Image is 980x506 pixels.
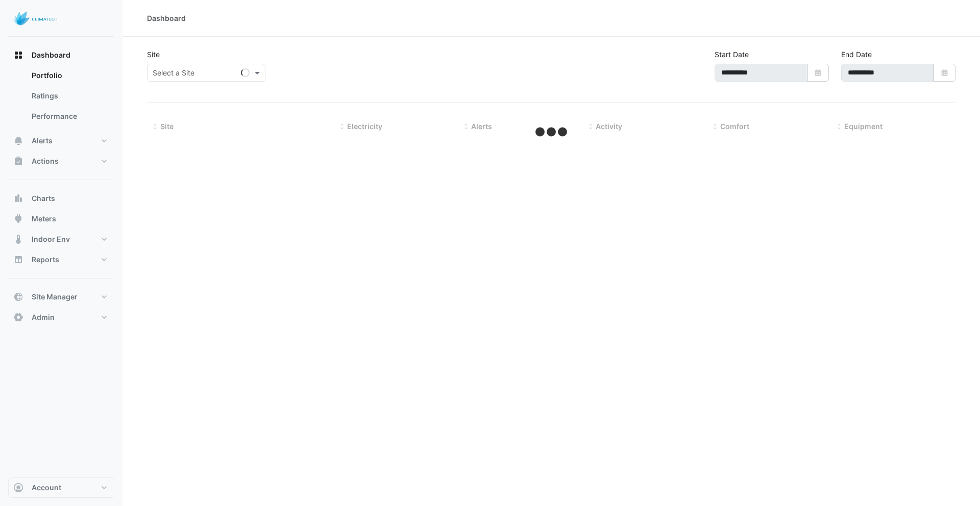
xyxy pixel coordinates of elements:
span: Meters [32,214,56,224]
a: Performance [23,106,114,127]
button: Reports [8,249,114,270]
span: Charts [32,193,55,204]
button: Alerts [8,131,114,151]
label: Start Date [715,49,749,60]
span: Alerts [32,136,53,146]
a: Portfolio [23,65,114,86]
span: Dashboard [32,50,70,60]
button: Charts [8,188,114,209]
app-icon: Indoor Env [13,234,23,244]
span: Site Manager [32,292,78,302]
span: Indoor Env [32,234,70,244]
app-icon: Site Manager [13,292,23,302]
button: Dashboard [8,45,114,65]
span: Admin [32,312,55,322]
div: Dashboard [147,13,186,23]
button: Meters [8,209,114,229]
app-icon: Meters [13,214,23,224]
span: Alerts [471,122,492,131]
app-icon: Actions [13,156,23,166]
button: Admin [8,307,114,327]
app-icon: Dashboard [13,50,23,60]
span: Comfort [720,122,749,131]
label: Site [147,49,160,60]
span: Electricity [347,122,382,131]
span: Reports [32,255,59,265]
div: Dashboard [8,65,114,131]
app-icon: Alerts [13,136,23,146]
a: Ratings [23,86,114,106]
span: Activity [596,122,622,131]
button: Site Manager [8,287,114,307]
span: Account [32,483,61,493]
button: Indoor Env [8,229,114,249]
span: Actions [32,156,59,166]
button: Account [8,477,114,498]
app-icon: Reports [13,255,23,265]
label: End Date [841,49,872,60]
app-icon: Admin [13,312,23,322]
img: Company Logo [12,8,58,29]
span: Site [160,122,174,131]
span: Equipment [844,122,883,131]
app-icon: Charts [13,193,23,204]
button: Actions [8,151,114,171]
